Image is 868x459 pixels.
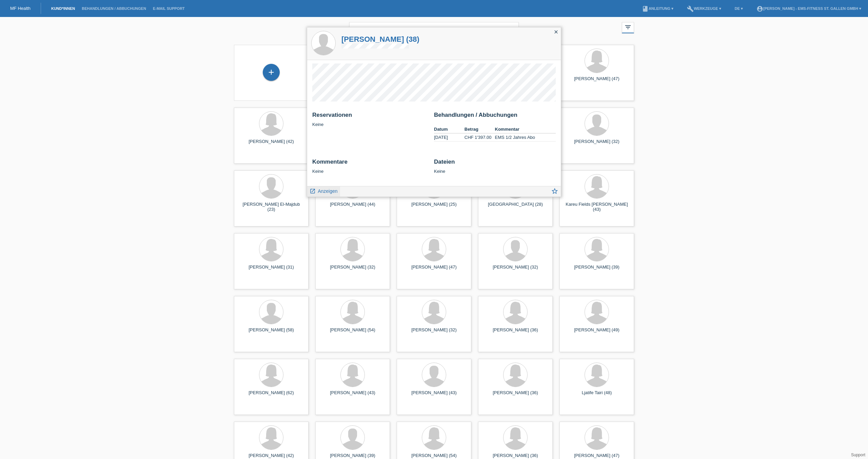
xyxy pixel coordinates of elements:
i: star_border [551,187,558,195]
h2: Behandlungen / Abbuchungen [434,112,556,122]
div: [PERSON_NAME] (31) [239,264,303,275]
div: [PERSON_NAME] (43) [321,390,384,401]
a: DE ▾ [731,6,746,11]
a: Kund*innen [48,6,78,11]
div: [PERSON_NAME] (32) [484,264,547,275]
a: E-Mail Support [150,6,188,11]
div: [PERSON_NAME] (42) [239,139,303,150]
td: EMS 1/2 Jahres Abo [495,133,556,142]
a: account_circle[PERSON_NAME] - EMS-Fitness St. Gallen GmbH ▾ [753,6,865,11]
h2: Kommentare [312,159,429,169]
td: [DATE] [434,133,465,142]
input: Suche... [349,22,519,38]
i: book [642,5,649,12]
div: [PERSON_NAME] El-Majdub (23) [239,202,303,213]
div: [PERSON_NAME] (36) [484,327,547,338]
div: [PERSON_NAME] (54) [321,327,384,338]
div: Ljatife Tairi (48) [565,390,629,401]
div: [PERSON_NAME] (47) [565,76,629,87]
i: close [553,29,559,35]
i: launch [310,188,316,194]
div: [PERSON_NAME] (43) [402,390,466,401]
a: MF Health [10,6,31,11]
div: [PERSON_NAME] (32) [402,327,466,338]
a: launch Anzeigen [310,186,338,195]
a: Behandlungen / Abbuchungen [78,6,150,11]
div: [PERSON_NAME] (25) [402,202,466,213]
div: Kareu Fields [PERSON_NAME] (43) [565,202,629,213]
div: [PERSON_NAME] (62) [239,390,303,401]
i: build [687,5,694,12]
div: [PERSON_NAME] (36) [484,390,547,401]
div: Keine [434,159,556,174]
div: Keine [312,112,429,127]
a: Support [851,453,865,457]
div: [PERSON_NAME] (58) [239,327,303,338]
h2: Reservationen [312,112,429,122]
a: buildWerkzeuge ▾ [684,6,725,11]
th: Kommentar [495,125,556,133]
i: account_circle [756,5,763,12]
div: [PERSON_NAME] (32) [321,264,384,275]
div: [PERSON_NAME] (39) [565,264,629,275]
h2: Dateien [434,159,556,169]
th: Betrag [465,125,495,133]
div: Keine [312,159,429,174]
div: [PERSON_NAME] (32) [565,139,629,150]
i: filter_list [624,23,632,31]
div: [PERSON_NAME] (44) [321,202,384,213]
div: [PERSON_NAME] (47) [402,264,466,275]
div: Kund*in hinzufügen [263,67,279,78]
a: bookAnleitung ▾ [638,6,677,11]
div: [PERSON_NAME] (49) [565,327,629,338]
div: [GEOGRAPHIC_DATA] (28) [484,202,547,213]
a: [PERSON_NAME] (38) [341,35,419,43]
th: Datum [434,125,465,133]
a: star_border [551,188,558,197]
td: CHF 1'397.00 [465,133,495,142]
span: Anzeigen [318,188,337,194]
